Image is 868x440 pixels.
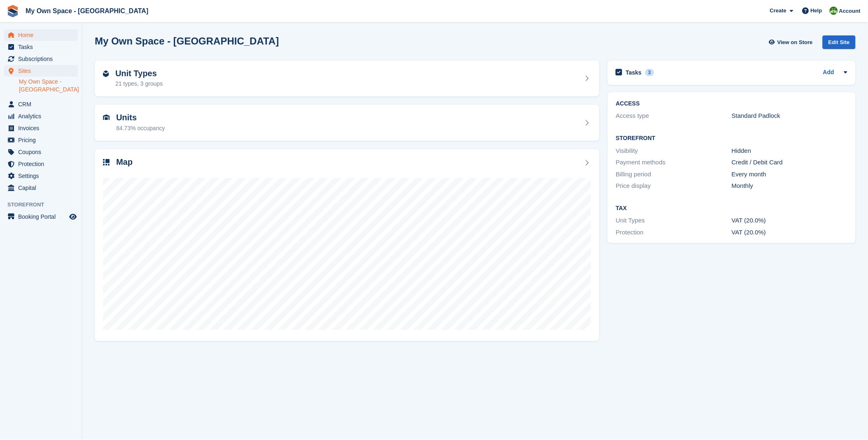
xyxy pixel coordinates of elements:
[4,29,78,41] a: menu
[616,205,847,212] h2: Tax
[4,65,78,77] a: menu
[95,35,279,47] h2: My Own Space - [GEOGRAPHIC_DATA]
[18,170,68,182] span: Settings
[4,158,78,170] a: menu
[616,181,732,191] div: Price display
[4,41,78,53] a: menu
[18,182,68,194] span: Capital
[4,53,78,65] a: menu
[18,110,68,122] span: Analytics
[823,35,856,49] div: Edit Site
[115,80,163,88] div: 21 types, 3 groups
[732,170,847,179] div: Every month
[616,146,732,156] div: Visibility
[616,158,732,167] div: Payment methods
[4,146,78,158] a: menu
[116,157,133,167] h2: Map
[95,105,599,141] a: Units 84.73% occupancy
[18,211,68,222] span: Booking Portal
[18,53,68,65] span: Subscriptions
[4,98,78,110] a: menu
[18,98,68,110] span: CRM
[95,149,599,341] a: Map
[4,110,78,122] a: menu
[770,7,786,15] span: Create
[7,5,19,17] img: stora-icon-8386f47178a22dfd0bd8f6a31ec36ba5ce8667c1dd55bd0f319d3a0aa187defe.svg
[732,158,847,167] div: Credit / Debit Card
[768,35,816,49] a: View on Store
[103,159,110,166] img: map-icn-33ee37083ee616e46c38cad1a60f524a97daa1e2b2c8c0bc3eb3415660979fc1.svg
[616,170,732,179] div: Billing period
[616,135,847,142] h2: Storefront
[732,146,847,156] div: Hidden
[22,4,152,18] a: My Own Space - [GEOGRAPHIC_DATA]
[616,111,732,121] div: Access type
[18,122,68,134] span: Invoices
[103,70,109,77] img: unit-type-icn-2b2737a686de81e16bb02015468b77c625bbabd49415b5ef34ead5e3b44a266d.svg
[645,69,655,76] div: 3
[68,212,78,222] a: Preview store
[811,7,822,15] span: Help
[4,122,78,134] a: menu
[732,228,847,237] div: VAT (20.0%)
[626,69,642,76] h2: Tasks
[4,211,78,222] a: menu
[732,181,847,191] div: Monthly
[18,29,68,41] span: Home
[18,158,68,170] span: Protection
[7,201,82,209] span: Storefront
[823,68,834,77] a: Add
[839,7,861,15] span: Account
[732,216,847,225] div: VAT (20.0%)
[116,113,165,122] h2: Units
[616,101,847,107] h2: ACCESS
[830,7,838,15] img: Keely
[823,35,856,52] a: Edit Site
[95,61,599,97] a: Unit Types 21 types, 3 groups
[116,124,165,133] div: 84.73% occupancy
[103,115,110,120] img: unit-icn-7be61d7bf1b0ce9d3e12c5938cc71ed9869f7b940bace4675aadf7bd6d80202e.svg
[4,170,78,182] a: menu
[616,228,732,237] div: Protection
[19,78,78,94] a: My Own Space - [GEOGRAPHIC_DATA]
[4,134,78,146] a: menu
[18,41,68,53] span: Tasks
[18,134,68,146] span: Pricing
[115,69,163,78] h2: Unit Types
[18,146,68,158] span: Coupons
[616,216,732,225] div: Unit Types
[18,65,68,77] span: Sites
[777,38,813,47] span: View on Store
[732,111,847,121] div: Standard Padlock
[4,182,78,194] a: menu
